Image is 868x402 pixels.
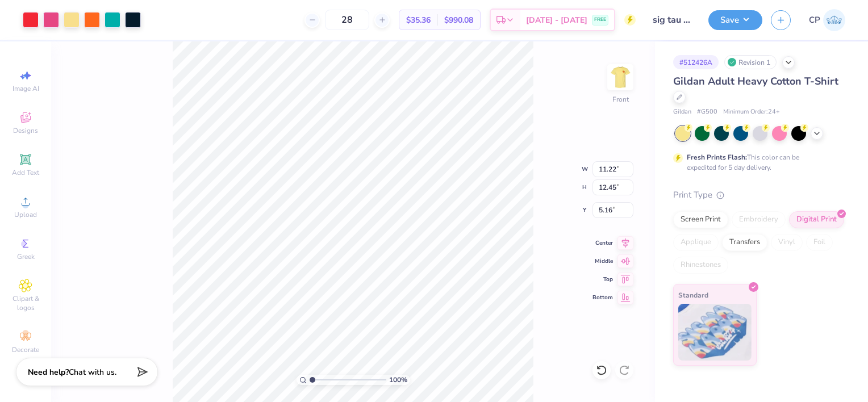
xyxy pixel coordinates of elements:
[28,367,69,378] strong: Need help?
[17,252,35,261] span: Greek
[723,107,780,117] span: Minimum Order: 24 +
[789,211,844,228] div: Digital Print
[697,107,717,117] span: # G500
[724,55,777,69] div: Revision 1
[732,211,786,228] div: Embroidery
[678,289,708,301] span: Standard
[12,345,39,354] span: Decorate
[823,9,845,31] img: Cammy Porter
[444,14,473,26] span: $990.08
[592,257,613,265] span: Middle
[526,14,587,26] span: [DATE] - [DATE]
[644,9,700,31] input: Untitled Design
[13,126,38,135] span: Designs
[771,234,803,251] div: Vinyl
[678,304,752,361] img: Standard
[687,152,827,173] div: This color can be expedited for 5 day delivery.
[12,168,39,177] span: Add Text
[673,107,691,117] span: Gildan
[687,153,747,162] strong: Fresh Prints Flash:
[708,10,762,30] button: Save
[389,375,407,385] span: 100 %
[592,239,613,247] span: Center
[592,275,613,283] span: Top
[6,294,45,312] span: Clipart & logos
[673,74,838,88] span: Gildan Adult Heavy Cotton T-Shirt
[809,9,845,31] a: CP
[594,16,606,24] span: FREE
[14,210,37,219] span: Upload
[673,257,728,274] div: Rhinestones
[673,234,719,251] div: Applique
[609,66,632,89] img: Front
[612,94,629,104] div: Front
[806,234,833,251] div: Foil
[673,211,728,228] div: Screen Print
[809,14,820,27] span: CP
[722,234,767,251] div: Transfers
[592,294,613,301] span: Bottom
[406,14,431,26] span: $35.36
[673,55,719,69] div: # 512426A
[325,10,369,30] input: – –
[12,84,39,93] span: Image AI
[673,189,845,202] div: Print Type
[69,367,116,378] span: Chat with us.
